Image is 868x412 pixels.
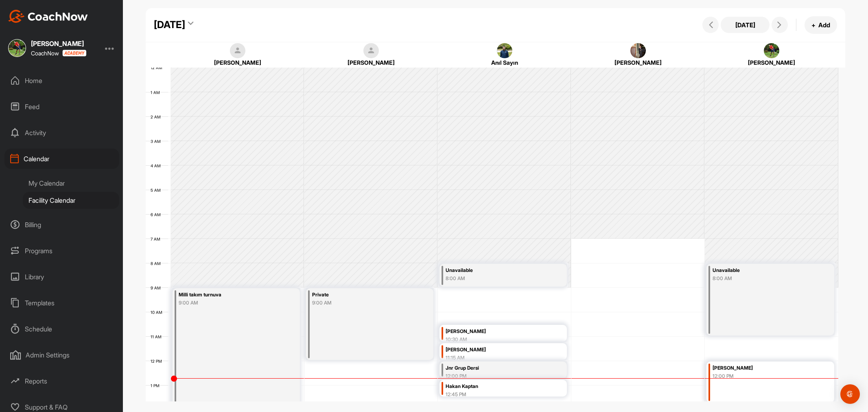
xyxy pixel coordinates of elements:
[446,373,544,380] div: 12:00 PM
[146,90,168,95] div: 1 AM
[449,58,560,67] div: Anıl Sayın
[4,293,119,313] div: Templates
[146,65,171,70] div: 12 AM
[713,266,811,275] div: Unavailable
[446,336,544,343] div: 10:30 AM
[4,149,119,169] div: Calendar
[446,391,544,398] div: 12:45 PM
[363,43,379,59] img: square_default-ef6cabf814de5a2bf16c804365e32c732080f9872bdf737d349900a9daf73cf9.png
[805,16,837,34] button: +Add
[31,50,86,57] div: CoachNow
[146,188,169,193] div: 5 AM
[446,364,544,373] div: Jnr Grup Dersi
[146,212,169,217] div: 6 AM
[4,96,119,117] div: Feed
[146,163,169,168] div: 4 AM
[446,354,544,362] div: 11:15 AM
[146,310,171,315] div: 10 AM
[446,275,544,282] div: 8:00 AM
[446,327,544,336] div: [PERSON_NAME]
[146,334,170,339] div: 11 AM
[716,58,827,67] div: [PERSON_NAME]
[8,39,26,57] img: square_0221d115ea49f605d8705f6c24cfd99a.jpg
[4,70,119,91] div: Home
[146,237,168,241] div: 7 AM
[4,345,119,365] div: Admin Settings
[713,275,811,282] div: 8:00 AM
[23,192,119,209] div: Facility Calendar
[721,17,770,33] button: [DATE]
[179,299,278,307] div: 9:00 AM
[23,175,119,192] div: My Calendar
[583,58,693,67] div: [PERSON_NAME]
[146,114,169,119] div: 2 AM
[146,285,169,290] div: 9 AM
[4,319,119,339] div: Schedule
[764,43,779,59] img: square_0221d115ea49f605d8705f6c24cfd99a.jpg
[179,290,278,300] div: Milli takım turnuva
[4,371,119,391] div: Reports
[146,139,169,144] div: 3 AM
[446,382,544,391] div: Hakan Kaptan
[182,58,293,67] div: [PERSON_NAME]
[312,290,411,300] div: Private
[446,266,544,275] div: Unavailable
[154,18,185,32] div: [DATE]
[146,359,170,364] div: 12 PM
[497,43,512,59] img: square_9586089d7e11ec01d9bb61086f6e34e5.jpg
[31,40,86,47] div: [PERSON_NAME]
[146,261,169,266] div: 8 AM
[8,10,88,23] img: CoachNow
[713,364,811,373] div: [PERSON_NAME]
[4,123,119,143] div: Activity
[146,383,168,388] div: 1 PM
[312,299,411,307] div: 9:00 AM
[62,50,86,57] img: CoachNow acadmey
[230,43,245,59] img: square_default-ef6cabf814de5a2bf16c804365e32c732080f9872bdf737d349900a9daf73cf9.png
[630,43,646,59] img: square_a5af11bd6a9eaf2830e86d991feef856.jpg
[4,241,119,261] div: Programs
[4,215,119,235] div: Billing
[713,373,811,380] div: 12:00 PM
[446,345,544,355] div: [PERSON_NAME]
[811,21,816,29] span: +
[316,58,426,67] div: [PERSON_NAME]
[4,267,119,287] div: Library
[840,384,860,404] div: Open Intercom Messenger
